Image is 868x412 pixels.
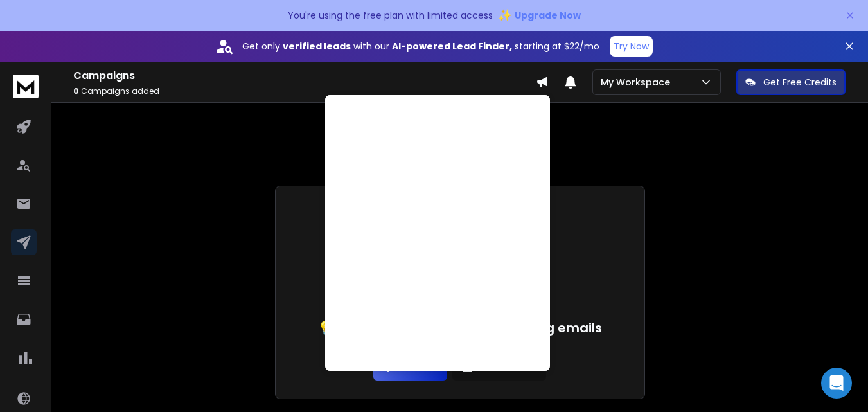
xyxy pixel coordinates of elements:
div: Open Intercom Messenger [821,368,852,399]
span: Upgrade Now [515,9,581,22]
button: Get Free Credits [736,69,846,95]
p: Try Now [614,40,649,53]
button: Try Now [610,36,653,57]
img: logo [13,75,39,98]
span: ✨ [498,6,512,24]
strong: verified leads [283,40,351,53]
p: Get Free Credits [763,76,837,89]
p: My Workspace [601,76,675,89]
p: Campaigns added [73,86,536,96]
p: You're using the free plan with limited access [288,9,493,22]
strong: AI-powered Lead Finder, [392,40,512,53]
span: 0 [73,85,79,96]
button: ✨Upgrade Now [498,3,581,28]
p: Get only with our starting at $22/mo [242,40,599,53]
h1: 💡Add a campaign to start sending emails [317,319,602,337]
h1: Campaigns [73,68,536,84]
